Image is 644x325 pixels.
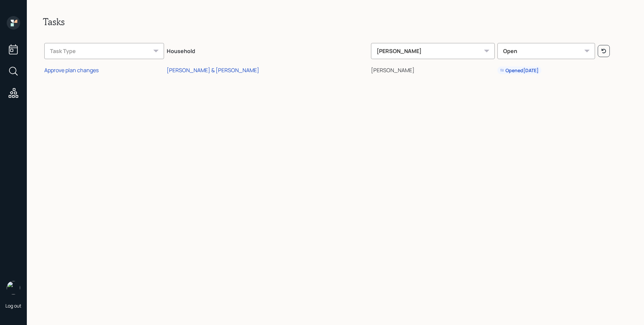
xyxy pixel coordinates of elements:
div: [PERSON_NAME] & [PERSON_NAME] [167,66,259,74]
div: Opened [DATE] [500,67,539,74]
img: james-distasi-headshot.png [7,281,20,294]
td: [PERSON_NAME] [370,62,496,77]
h2: Tasks [43,16,628,28]
div: [PERSON_NAME] [371,43,495,59]
div: Log out [5,303,21,309]
th: Household [165,38,370,62]
div: Task Type [44,43,164,59]
div: Approve plan changes [44,66,99,74]
div: Open [497,43,595,59]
